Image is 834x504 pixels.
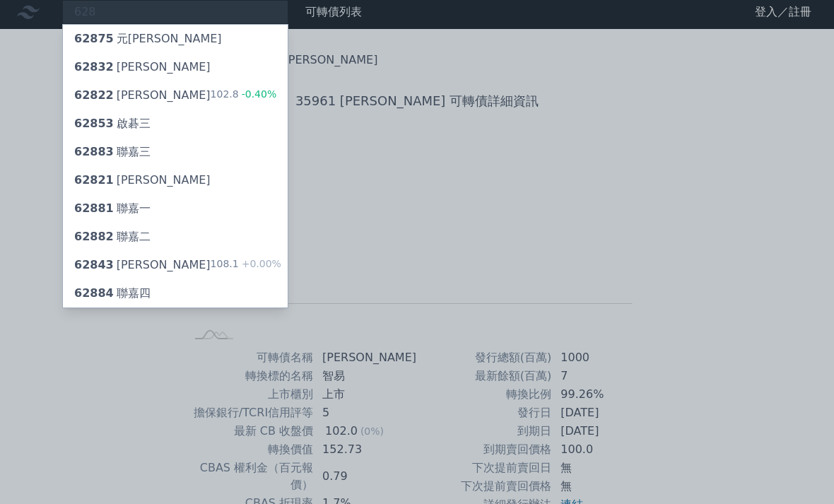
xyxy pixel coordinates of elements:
a: 62883聯嘉三 [63,138,288,166]
span: 62884 [74,286,114,300]
div: [PERSON_NAME] [74,257,211,274]
a: 62882聯嘉二 [63,223,288,251]
div: [PERSON_NAME] [74,172,211,189]
div: [PERSON_NAME] [74,59,211,76]
a: 62821[PERSON_NAME] [63,166,288,194]
div: 108.1 [211,257,281,274]
span: 62843 [74,258,114,271]
a: 62843[PERSON_NAME] 108.1+0.00% [63,251,288,279]
div: 元[PERSON_NAME] [74,30,222,47]
div: 聯嘉三 [74,143,151,160]
span: +0.00% [239,258,281,269]
span: 62832 [74,60,114,74]
span: -0.40% [239,88,277,100]
div: 啟碁三 [74,115,151,132]
a: 62884聯嘉四 [63,279,288,307]
span: 62875 [74,32,114,45]
a: 62822[PERSON_NAME] 102.8-0.40% [63,81,288,110]
span: 62881 [74,201,114,215]
a: 62853啟碁三 [63,110,288,138]
a: 62875元[PERSON_NAME] [63,25,288,53]
div: 聯嘉二 [74,228,151,245]
div: 聯嘉一 [74,200,151,217]
span: 62853 [74,117,114,130]
a: 62832[PERSON_NAME] [63,53,288,81]
span: 62883 [74,145,114,158]
span: 62882 [74,230,114,243]
span: 62822 [74,88,114,102]
span: 62821 [74,173,114,187]
div: 102.8 [211,87,277,104]
a: 62881聯嘉一 [63,194,288,223]
div: 聯嘉四 [74,285,151,302]
div: [PERSON_NAME] [74,87,211,104]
